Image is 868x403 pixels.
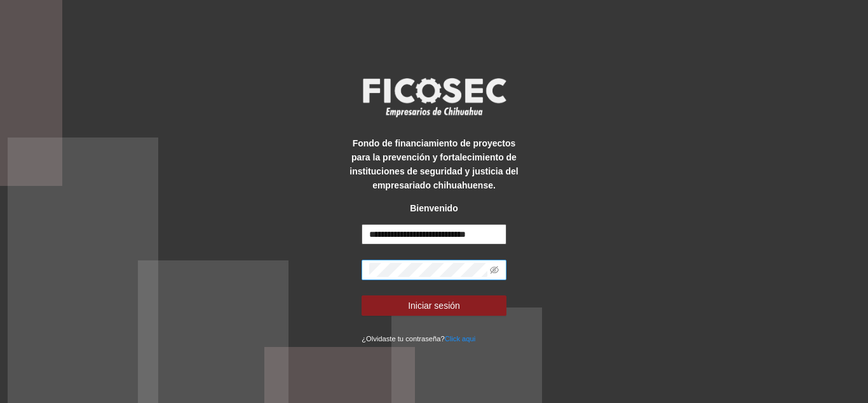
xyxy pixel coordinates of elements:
[349,138,518,190] strong: Fondo de financiamiento de proyectos para la prevención y fortalecimiento de instituciones de seg...
[445,335,476,343] a: Click aqui
[410,203,458,213] strong: Bienvenido
[362,335,475,343] small: ¿Olvidaste tu contraseña?
[408,299,460,313] span: Iniciar sesión
[362,295,506,316] button: Iniciar sesión
[355,74,513,121] img: logo
[490,265,499,274] span: eye-invisible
